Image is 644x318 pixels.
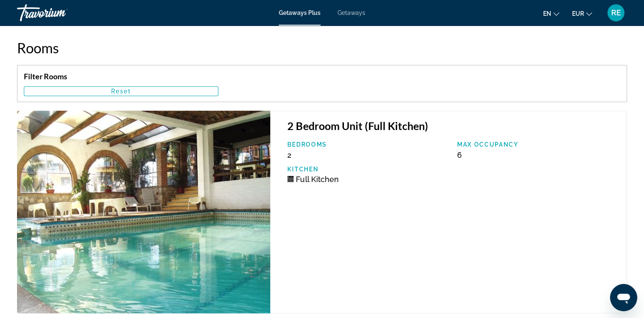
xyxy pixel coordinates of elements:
a: Getaways Plus [279,9,321,16]
a: Getaways [338,9,365,16]
span: 6 [457,150,462,159]
span: RE [611,9,621,17]
p: Max Occupancy [457,141,618,147]
button: Reset [24,86,218,96]
span: EUR [572,10,584,17]
h3: 2 Bedroom Unit (Full Kitchen) [287,119,618,132]
h2: Rooms [17,39,627,56]
button: Change currency [572,7,592,20]
p: Bedrooms [287,141,448,147]
button: User Menu [605,4,627,22]
span: Full Kitchen [296,174,338,183]
span: 2 [287,150,292,159]
h4: Filter Rooms [24,72,620,81]
img: Hotel y Club Villa de la Plata [17,110,270,313]
span: en [543,10,551,17]
a: Travorium [17,2,102,24]
span: Reset [111,88,132,95]
iframe: Botón para iniciar la ventana de mensajería [610,284,637,311]
button: Change language [543,7,559,20]
p: Kitchen [287,165,448,172]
